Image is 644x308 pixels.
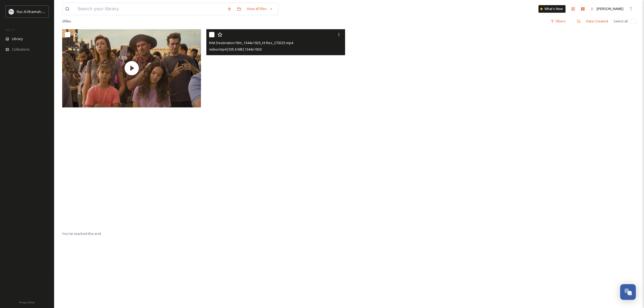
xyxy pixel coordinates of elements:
span: Collections [12,47,30,52]
span: [PERSON_NAME] [597,6,623,11]
span: video/mp4 | 505.6 MB | 1344 x 1920 [209,47,262,52]
a: View all files [244,4,276,14]
span: MEDIA [5,28,15,32]
a: Privacy Policy [19,299,35,305]
div: Date Created [583,16,611,27]
span: 2 file s [62,19,71,24]
span: You've reached the end [62,231,101,236]
span: Ras Al Khaimah Tourism Development Authority [17,9,93,14]
button: Open Chat [620,284,636,300]
span: Privacy Policy [19,301,35,304]
input: Search your library [75,3,224,15]
div: Filters [548,16,568,27]
span: Select all [613,19,628,24]
a: [PERSON_NAME] [588,4,626,14]
img: Logo_RAKTDA_RGB-01.png [9,9,14,14]
img: thumbnail [62,29,201,107]
video: RAK Destination Film_1344x1920_HI Res_270225.mp4 [206,29,345,228]
a: What's New [539,5,566,13]
span: Library [12,36,23,41]
span: RAK Destination Film_1344x1920_HI Res_270225.mp4 [209,40,293,45]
